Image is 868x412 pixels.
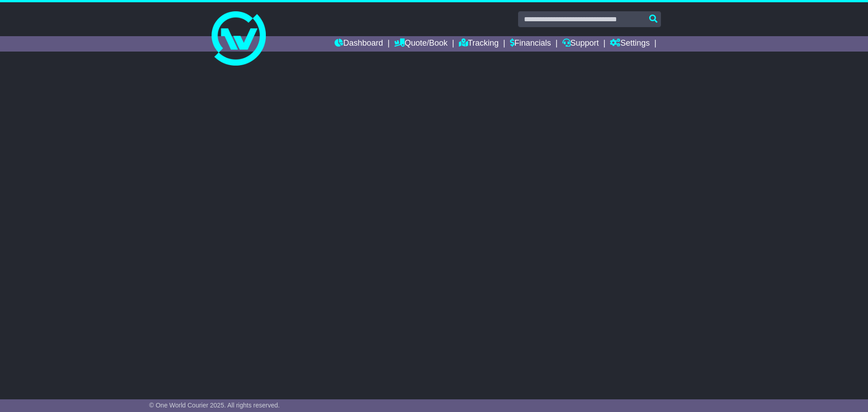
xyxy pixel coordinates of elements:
[510,36,551,52] a: Financials
[149,402,280,409] span: © One World Courier 2025. All rights reserved.
[610,36,650,52] a: Settings
[562,36,599,52] a: Support
[394,36,448,52] a: Quote/Book
[459,36,499,52] a: Tracking
[335,36,383,52] a: Dashboard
